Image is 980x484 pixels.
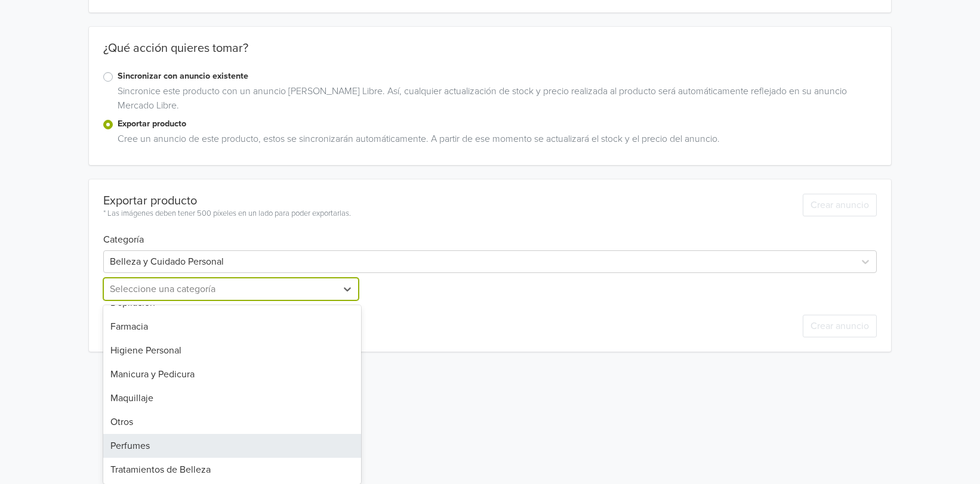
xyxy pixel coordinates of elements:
div: Cree un anuncio de este producto, estos se sincronizarán automáticamente. A partir de ese momento... [113,132,876,151]
div: ¿Qué acción quieres tomar? [89,41,890,70]
label: Exportar producto [118,117,876,131]
button: Crear anuncio [803,194,877,216]
div: * Las imágenes deben tener 500 píxeles en un lado para poder exportarlas. [103,208,351,220]
div: Farmacia [103,315,361,339]
h6: Categoría [103,220,876,246]
div: Perfumes [103,434,361,458]
div: Tratamientos de Belleza [103,458,361,482]
div: Exportar producto [103,194,351,208]
div: Higiene Personal [103,339,361,362]
div: Sincronice este producto con un anuncio [PERSON_NAME] Libre. Así, cualquier actualización de stoc... [113,84,876,117]
div: Maquillaje [103,386,361,410]
label: Sincronizar con anuncio existente [118,70,876,83]
button: Crear anuncio [803,315,877,337]
div: Manicura y Pedicura [103,362,361,386]
div: Otros [103,410,361,434]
